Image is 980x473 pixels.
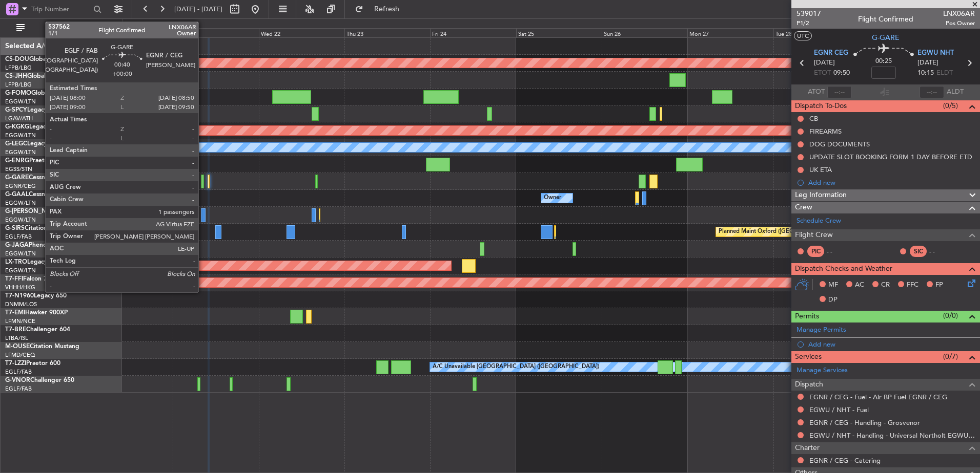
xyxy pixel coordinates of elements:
span: [DATE] [814,58,835,68]
a: T7-FFIFalcon 7X [5,276,51,282]
span: MF [828,280,838,290]
a: G-FOMOGlobal 6000 [5,90,66,96]
span: EGNR CEG [814,48,848,58]
a: EGLF/FAB [5,385,32,393]
div: Mon 27 [687,28,773,37]
input: Trip Number [31,2,90,17]
div: Owner [544,190,561,206]
a: EGGW/LTN [5,216,36,224]
div: PIC [807,246,824,257]
a: EGLF/FAB [5,368,32,376]
div: SIC [910,246,927,257]
a: G-ENRGPraetor 600 [5,158,64,164]
a: LGAV/ATH [5,115,33,122]
span: LNX06AR [943,8,975,19]
a: G-SPCYLegacy 650 [5,107,60,113]
a: G-LEGCLegacy 600 [5,141,60,147]
span: 09:50 [833,68,850,78]
span: EGWU NHT [917,48,954,58]
span: ETOT [814,68,831,78]
div: Wed 22 [259,28,344,37]
a: EGLF/FAB [5,233,32,241]
span: G-GARE [5,175,29,181]
span: All Aircraft [27,25,108,32]
div: Mon 20 [87,28,173,37]
a: EGGW/LTN [5,132,36,139]
span: Services [795,351,822,363]
div: Fri 24 [430,28,516,37]
span: LX-TRO [5,259,27,265]
a: VHHH/HKG [5,284,35,291]
span: G-FOMO [5,90,31,96]
a: EGGW/LTN [5,250,36,257]
span: G-KGKG [5,124,29,130]
span: G-SIRS [5,225,25,231]
span: G-GAAL [5,191,29,198]
div: Flight Confirmed [858,14,913,25]
a: T7-BREChallenger 604 [5,327,70,333]
a: EGGW/LTN [5,98,36,105]
div: Sat 25 [516,28,602,37]
div: Tue 21 [173,28,258,37]
span: CS-DOU [5,56,29,62]
a: EGWU / NHT - Handling - Universal Northolt EGWU / NHT [809,431,975,440]
a: EGSS/STN [5,165,32,173]
a: T7-EMIHawker 900XP [5,310,68,316]
a: EGGW/LTN [5,267,36,274]
span: [DATE] - [DATE] [174,5,222,14]
span: G-LEGC [5,141,27,147]
a: EGNR/CEG [5,182,36,190]
a: G-KGKGLegacy 600 [5,124,62,130]
a: G-JAGAPhenom 300 [5,242,65,248]
button: Refresh [350,1,412,17]
a: EGGW/LTN [5,199,36,207]
a: G-[PERSON_NAME]Cessna Citation XLS [5,208,119,214]
span: FFC [907,280,918,290]
span: ALDT [947,87,964,97]
span: 10:15 [917,68,934,78]
span: M-OUSE [5,343,30,350]
span: ELDT [936,68,953,78]
a: T7-LZZIPraetor 600 [5,360,60,367]
span: G-[PERSON_NAME] [5,208,62,214]
span: Permits [795,311,819,322]
a: LFMN/NCE [5,317,35,325]
span: CS-JHH [5,73,27,79]
span: FP [935,280,943,290]
a: EGGW/LTN [5,148,36,156]
div: CB [809,114,818,123]
a: Manage Services [797,365,848,376]
div: Sun 26 [602,28,687,37]
span: Charter [795,442,820,454]
a: EGNR / CEG - Fuel - Air BP Fuel EGNR / CEG [809,393,947,401]
div: UK ETA [809,165,832,174]
a: EGNR / CEG - Catering [809,456,881,465]
div: A/C Unavailable [GEOGRAPHIC_DATA] ([GEOGRAPHIC_DATA]) [433,359,599,375]
span: G-JAGA [5,242,29,248]
input: --:-- [827,86,852,98]
span: P1/2 [797,19,821,28]
span: Dispatch [795,379,823,391]
div: Planned Maint Oxford ([GEOGRAPHIC_DATA]) [719,224,840,240]
div: FIREARMS [809,127,842,136]
span: Pos Owner [943,19,975,28]
div: - - [827,247,850,256]
a: Manage Permits [797,325,846,335]
span: T7-BRE [5,327,26,333]
span: ATOT [808,87,825,97]
a: EGWU / NHT - Fuel [809,405,869,414]
span: G-VNOR [5,377,30,383]
div: DOG DOCUMENTS [809,140,870,148]
button: UTC [794,31,812,40]
span: Flight Crew [795,229,833,241]
a: DNMM/LOS [5,300,37,308]
span: AC [855,280,864,290]
span: T7-LZZI [5,360,26,367]
span: G-SPCY [5,107,27,113]
span: Dispatch To-Dos [795,100,847,112]
span: 539017 [797,8,821,19]
a: CS-DOUGlobal 6500 [5,56,64,62]
span: DP [828,295,838,305]
span: [DATE] [917,58,938,68]
button: All Aircraft [11,20,111,36]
